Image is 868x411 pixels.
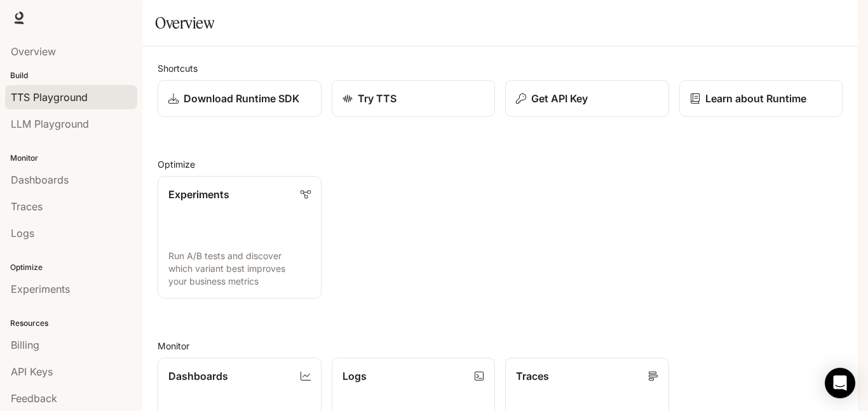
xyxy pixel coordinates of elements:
[155,10,214,36] h1: Overview
[168,250,311,288] p: Run A/B tests and discover which variant best improves your business metrics
[184,91,299,106] p: Download Runtime SDK
[158,80,322,117] a: Download Runtime SDK
[825,368,855,398] div: Open Intercom Messenger
[158,62,843,75] h2: Shortcuts
[158,339,843,353] h2: Monitor
[158,158,843,171] h2: Optimize
[332,80,496,117] a: Try TTS
[505,80,669,117] button: Get API Key
[358,91,397,106] p: Try TTS
[679,80,843,117] a: Learn about Runtime
[705,91,806,106] p: Learn about Runtime
[168,187,229,202] p: Experiments
[516,368,549,384] p: Traces
[158,176,322,299] a: ExperimentsRun A/B tests and discover which variant best improves your business metrics
[168,368,228,384] p: Dashboards
[342,368,367,384] p: Logs
[531,91,588,106] p: Get API Key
